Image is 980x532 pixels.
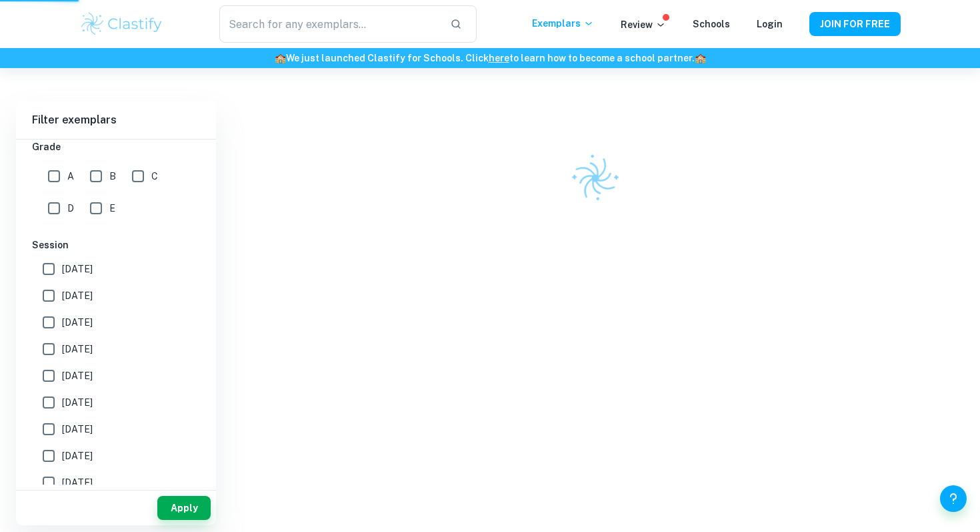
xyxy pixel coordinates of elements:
span: [DATE] [62,342,93,356]
a: here [489,53,509,63]
button: Help and Feedback [940,485,967,512]
a: Login [757,19,783,29]
p: Review [621,17,666,32]
span: [DATE] [62,288,93,303]
span: 🏫 [275,53,286,63]
h6: Session [32,238,200,252]
span: [DATE] [62,368,93,383]
a: Schools [693,19,730,29]
img: Clastify logo [563,146,629,212]
button: Apply [157,496,211,520]
span: [DATE] [62,262,93,276]
h6: Grade [32,140,200,154]
span: C [151,169,158,184]
h6: We just launched Clastify for Schools. Click to learn how to become a school partner. [3,51,977,65]
span: D [67,201,74,216]
span: E [109,201,115,216]
h6: Filter exemplars [16,101,216,139]
p: Exemplars [532,16,594,31]
span: [DATE] [62,449,93,463]
button: JOIN FOR FREE [809,12,901,36]
span: B [109,169,116,184]
span: [DATE] [62,422,93,437]
span: [DATE] [62,315,93,330]
span: [DATE] [62,475,93,490]
img: Clastify logo [79,11,164,37]
span: 🏫 [695,53,706,63]
input: Search for any exemplars... [219,5,439,43]
span: [DATE] [62,395,93,410]
span: A [67,169,74,184]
